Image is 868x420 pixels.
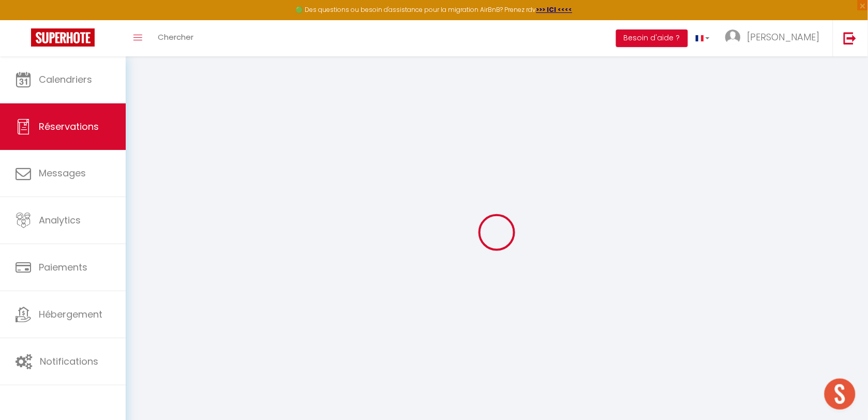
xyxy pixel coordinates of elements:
[717,20,833,56] a: ... [PERSON_NAME]
[825,379,856,410] div: Ouvrir le chat
[39,308,102,321] span: Hébergement
[158,32,193,42] span: Chercher
[40,355,98,368] span: Notifications
[39,167,86,179] span: Messages
[616,29,688,47] button: Besoin d'aide ?
[725,29,741,45] img: ...
[844,32,857,44] img: logout
[39,214,81,227] span: Analytics
[39,73,92,86] span: Calendriers
[39,120,99,133] span: Réservations
[747,31,820,43] span: [PERSON_NAME]
[39,261,87,274] span: Paiements
[31,28,95,47] img: Super Booking
[536,5,573,14] a: >>> ICI <<<<
[150,20,201,56] a: Chercher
